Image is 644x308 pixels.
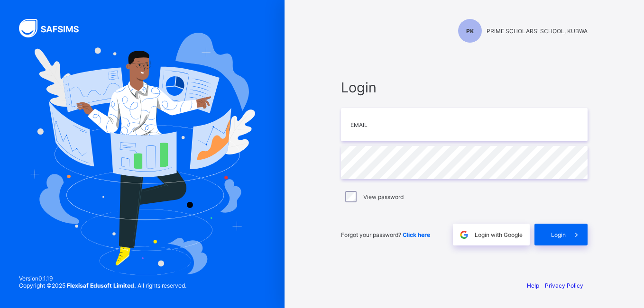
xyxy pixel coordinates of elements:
label: View password [363,193,404,200]
a: Help [527,282,539,289]
span: PK [466,27,474,35]
span: Version 0.1.19 [19,275,186,282]
img: Hero Image [29,33,255,275]
strong: Flexisaf Edusoft Limited. [67,282,136,289]
span: PRIME SCHOLARS' SCHOOL, KUBWA [487,27,588,35]
img: SAFSIMS Logo [19,19,90,37]
img: google.396cfc9801f0270233282035f929180a.svg [459,229,469,240]
span: Login with Google [475,231,523,238]
span: Copyright © 2025 All rights reserved. [19,282,186,289]
span: Login [341,79,588,96]
a: Click here [403,231,430,238]
a: Privacy Policy [545,282,583,289]
span: Forgot your password? [341,231,430,238]
span: Login [551,231,566,238]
